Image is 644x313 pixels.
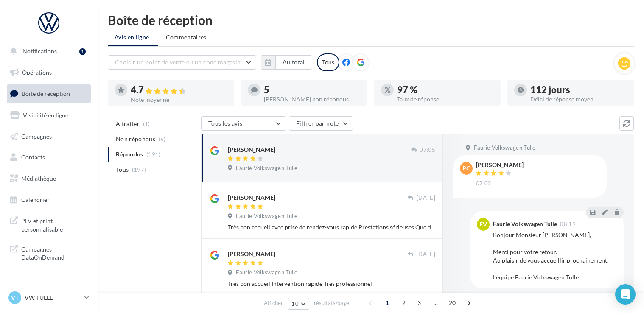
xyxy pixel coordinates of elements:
[228,193,275,202] div: [PERSON_NAME]
[21,215,87,233] span: PLV et print personnalisable
[21,243,87,262] span: Campagnes DataOnDemand
[21,196,50,203] span: Calendrier
[275,55,312,70] button: Au total
[116,165,129,174] span: Tous
[314,299,349,307] span: résultats/page
[429,296,442,310] span: ...
[493,231,617,282] div: Bonjour Monsieur [PERSON_NAME], Merci pour votre retour. Au plaisir de vous accueillir prochainem...
[476,180,492,187] span: 07:05
[5,106,92,124] a: Visibilité en ligne
[261,55,312,70] button: Au total
[131,97,227,103] div: Note moyenne
[116,135,155,143] span: Non répondus
[615,284,636,305] div: Open Intercom Messenger
[264,299,283,307] span: Afficher
[5,64,92,81] a: Opérations
[530,96,627,102] div: Délai de réponse moyen
[493,221,557,227] div: Faurie Volkswagen Tulle
[236,212,297,220] span: Faurie Volkswagen Tulle
[381,296,394,310] span: 1
[131,85,227,95] div: 4.7
[108,14,634,26] div: Boîte de réception
[417,251,435,258] span: [DATE]
[208,120,243,127] span: Tous les avis
[159,136,166,143] span: (6)
[236,165,297,172] span: Faurie Volkswagen Tulle
[560,221,576,227] span: 08:19
[116,120,140,128] span: A traiter
[108,55,256,70] button: Choisir un point de vente ou un code magasin
[291,300,299,307] span: 10
[5,148,92,166] a: Contacts
[462,164,470,173] span: PC
[476,162,524,168] div: [PERSON_NAME]
[530,85,627,95] div: 112 jours
[201,116,286,131] button: Tous les avis
[264,96,361,102] div: [PERSON_NAME] non répondus
[25,293,81,302] p: VW TULLE
[317,53,339,71] div: Tous
[474,144,535,152] span: Faurie Volkswagen Tulle
[132,166,146,173] span: (197)
[236,269,297,277] span: Faurie Volkswagen Tulle
[228,279,435,288] div: Très bon accueil Intervention rapide Très professionnel
[288,298,309,310] button: 10
[166,33,207,42] span: Commentaires
[228,250,275,258] div: [PERSON_NAME]
[21,154,45,161] span: Contacts
[21,132,52,140] span: Campagnes
[397,296,411,310] span: 2
[264,85,361,95] div: 5
[22,69,52,76] span: Opérations
[228,223,435,232] div: Très bon accueil avec prise de rendez-vous rapide Prestations sérieuses Que des compliments ! De ...
[397,96,494,102] div: Taux de réponse
[5,212,92,237] a: PLV et print personnalisable
[115,59,241,66] span: Choisir un point de vente ou un code magasin
[5,84,92,103] a: Boîte de réception
[420,146,435,154] span: 07:05
[5,42,89,60] button: Notifications 1
[479,220,487,229] span: FV
[5,240,92,265] a: Campagnes DataOnDemand
[22,90,70,97] span: Boîte de réception
[143,120,150,127] span: (1)
[417,194,435,202] span: [DATE]
[5,191,92,209] a: Calendrier
[397,85,494,95] div: 97 %
[412,296,426,310] span: 3
[7,290,91,306] a: VT VW TULLE
[23,112,68,119] span: Visibilité en ligne
[79,48,86,55] div: 1
[22,48,57,55] span: Notifications
[289,116,353,131] button: Filtrer par note
[11,293,19,302] span: VT
[21,175,56,182] span: Médiathèque
[228,145,275,154] div: [PERSON_NAME]
[5,128,92,145] a: Campagnes
[445,296,459,310] span: 20
[5,170,92,187] a: Médiathèque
